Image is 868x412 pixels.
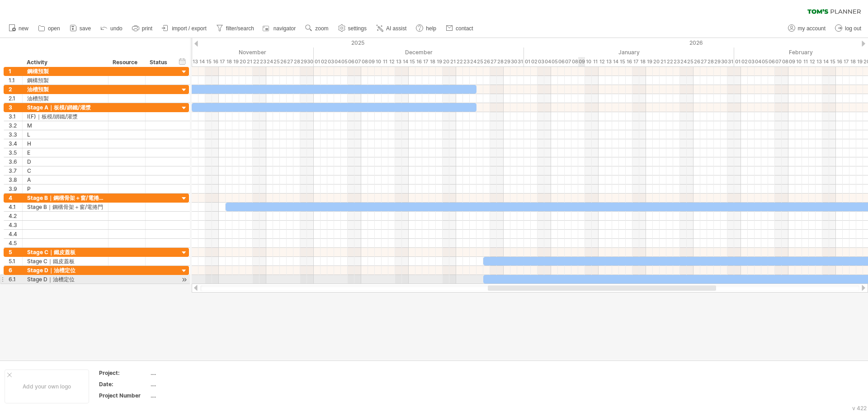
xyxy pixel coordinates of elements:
[9,257,22,265] div: 5.1
[517,57,524,66] div: Wednesday, 31 December 2025
[849,57,856,66] div: Wednesday, 18 February 2026
[9,275,22,284] div: 6.1
[374,23,409,34] a: AI assist
[443,57,449,66] div: Saturday, 20 December 2025
[259,57,266,66] div: Sunday, 23 November 2025
[67,23,94,34] a: save
[27,266,104,275] div: Stage D｜油槽定位
[639,57,646,66] div: Sunday, 18 January 2026
[456,57,463,66] div: Monday, 22 December 2025
[27,85,104,94] div: 油槽預製
[27,130,104,139] div: L
[829,57,836,66] div: Sunday, 15 February 2026
[205,57,212,66] div: Saturday, 15 November 2025
[786,23,828,34] a: my account
[788,57,795,66] div: Monday, 9 February 2026
[456,25,473,32] span: contact
[544,57,551,66] div: Sunday, 4 January 2026
[809,57,816,66] div: Thursday, 12 February 2026
[9,148,22,157] div: 3.5
[232,57,239,66] div: Wednesday, 19 November 2025
[27,194,104,202] div: Stage B｜鋼構骨架＋窗/電捲門
[551,57,558,66] div: Monday, 5 January 2026
[571,57,578,66] div: Thursday, 8 January 2026
[422,57,429,66] div: Wednesday, 17 December 2025
[386,25,406,32] span: AI assist
[9,139,22,148] div: 3.4
[130,23,155,34] a: print
[666,57,673,66] div: Thursday, 22 January 2026
[9,239,22,247] div: 4.5
[219,57,226,66] div: Monday, 17 November 2025
[436,57,443,66] div: Friday, 19 December 2025
[599,57,605,66] div: Monday, 12 January 2026
[9,194,22,202] div: 4
[261,23,298,34] a: navigator
[443,23,476,34] a: contact
[9,76,22,85] div: 1.1
[172,25,207,32] span: import / export
[727,57,734,66] div: Saturday, 31 January 2026
[9,230,22,238] div: 4.4
[142,25,152,32] span: print
[27,139,104,148] div: H
[9,221,22,229] div: 4.3
[9,248,22,256] div: 5
[9,112,22,121] div: 3.1
[27,166,104,175] div: C
[605,57,612,66] div: Tuesday, 13 January 2026
[9,103,22,112] div: 3
[415,57,422,66] div: Tuesday, 16 December 2025
[798,25,826,32] span: my account
[395,57,402,66] div: Saturday, 13 December 2025
[9,203,22,211] div: 4.1
[110,25,123,32] span: undo
[409,57,415,66] div: Monday, 15 December 2025
[99,392,149,399] div: Project Number
[761,57,768,66] div: Thursday, 5 February 2026
[382,57,388,66] div: Thursday, 11 December 2025
[845,25,861,32] span: log out
[9,212,22,220] div: 4.2
[714,57,721,66] div: Thursday, 29 January 2026
[741,57,748,66] div: Monday, 2 February 2026
[9,266,22,275] div: 6
[843,57,849,66] div: Tuesday, 17 February 2026
[687,57,693,66] div: Sunday, 25 January 2026
[303,23,331,34] a: zoom
[314,57,321,66] div: Monday, 1 December 2025
[619,57,626,66] div: Thursday, 15 January 2026
[27,94,104,103] div: 油槽預製
[266,57,273,66] div: Monday, 24 November 2025
[113,58,140,67] div: Resource
[707,57,714,66] div: Wednesday, 28 January 2026
[748,57,755,66] div: Tuesday, 3 February 2026
[9,185,22,193] div: 3.9
[388,57,395,66] div: Friday, 12 December 2025
[782,57,788,66] div: Sunday, 8 February 2026
[214,23,257,34] a: filter/search
[27,257,104,265] div: Stage C｜鐵皮蓋板
[856,57,863,66] div: Thursday, 19 February 2026
[9,157,22,166] div: 3.6
[9,85,22,94] div: 2
[273,57,280,66] div: Tuesday, 25 November 2025
[321,57,327,66] div: Tuesday, 2 December 2025
[9,67,22,76] div: 1
[348,25,367,32] span: settings
[585,57,592,66] div: Saturday, 10 January 2026
[524,47,734,57] div: January 2026
[300,57,307,66] div: Saturday, 29 November 2025
[293,57,300,66] div: Friday, 28 November 2025
[287,57,293,66] div: Thursday, 27 November 2025
[336,23,369,34] a: settings
[646,57,653,66] div: Monday, 19 January 2026
[775,57,782,66] div: Saturday, 7 February 2026
[449,57,456,66] div: Sunday, 21 December 2025
[198,57,205,66] div: Friday, 14 November 2025
[463,57,470,66] div: Tuesday, 23 December 2025
[693,57,700,66] div: Monday, 26 January 2026
[592,57,599,66] div: Sunday, 11 January 2026
[341,57,348,66] div: Friday, 5 December 2025
[99,369,149,377] div: Project:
